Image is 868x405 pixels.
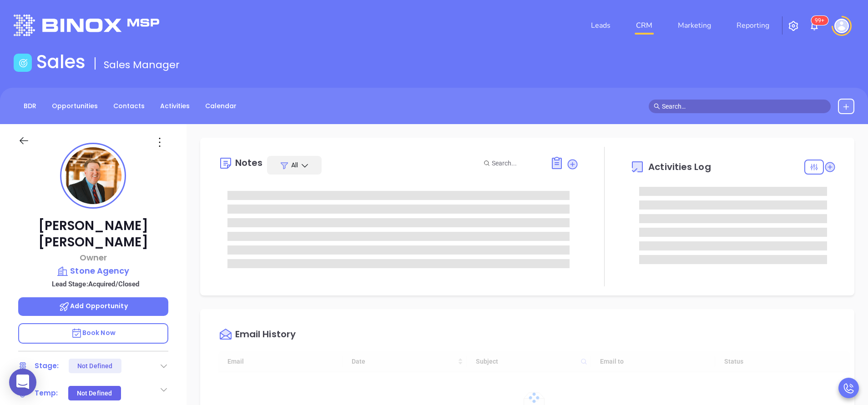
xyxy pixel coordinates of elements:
[733,16,773,35] a: Reporting
[104,58,180,72] span: Sales Manager
[59,301,128,310] span: Add Opportunity
[71,328,116,337] span: Book Now
[77,359,112,373] div: Not Defined
[46,99,103,114] a: Opportunities
[648,162,711,171] span: Activities Log
[235,330,296,342] div: Email History
[23,278,168,290] p: Lead Stage: Acquired/Closed
[235,158,263,167] div: Notes
[77,386,112,400] div: Not Defined
[674,16,715,35] a: Marketing
[14,15,159,36] img: logo
[788,20,799,31] img: iconSetting
[65,147,121,204] img: profile-user
[811,16,828,25] sup: 100
[632,16,656,35] a: CRM
[18,251,168,264] p: Owner
[35,359,59,373] div: Stage:
[36,51,86,73] h1: Sales
[654,103,660,110] span: search
[662,101,826,111] input: Search…
[18,218,168,250] p: [PERSON_NAME] [PERSON_NAME]
[291,160,298,170] span: All
[155,99,195,114] a: Activities
[492,158,540,168] input: Search...
[200,99,242,114] a: Calendar
[18,265,168,277] a: Stone Agency
[809,20,820,31] img: iconNotification
[108,99,150,114] a: Contacts
[834,19,849,33] img: user
[587,16,614,35] a: Leads
[18,99,42,114] a: BDR
[35,386,58,400] div: Temp:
